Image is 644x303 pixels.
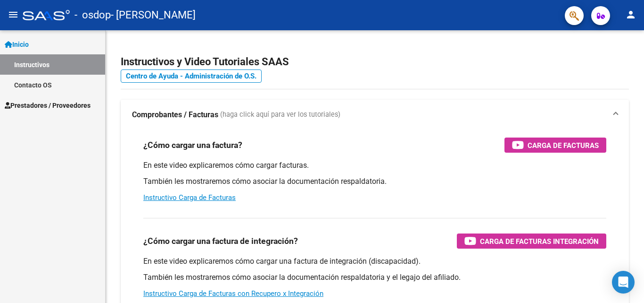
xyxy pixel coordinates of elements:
[143,256,606,267] p: En este video explicaremos cómo cargar una factura de integración (discapacidad).
[111,5,196,26] span: - [PERSON_NAME]
[480,235,599,247] span: Carga de Facturas Integración
[121,69,262,83] a: Centro de Ayuda - Administración de O.S.
[457,234,606,249] button: Carga de Facturas Integración
[5,39,29,50] span: Inicio
[143,160,606,171] p: En este video explicaremos cómo cargar facturas.
[74,5,111,26] span: - osdop
[8,9,19,20] mat-icon: menu
[220,110,340,120] span: (haga click aquí para ver los tutoriales)
[612,271,635,294] div: Open Intercom Messenger
[143,193,236,202] a: Instructivo Carga de Facturas
[504,138,606,153] button: Carga de Facturas
[528,139,599,151] span: Carga de Facturas
[143,234,298,248] h3: ¿Cómo cargar una factura de integración?
[143,289,323,298] a: Instructivo Carga de Facturas con Recupero x Integración
[625,9,636,20] mat-icon: person
[132,110,218,120] strong: Comprobantes / Facturas
[121,53,629,71] h2: Instructivos y Video Tutoriales SAAS
[143,139,242,152] h3: ¿Cómo cargar una factura?
[143,176,606,187] p: También les mostraremos cómo asociar la documentación respaldatoria.
[121,100,629,130] mat-expansion-panel-header: Comprobantes / Facturas (haga click aquí para ver los tutoriales)
[143,272,606,283] p: También les mostraremos cómo asociar la documentación respaldatoria y el legajo del afiliado.
[5,100,91,111] span: Prestadores / Proveedores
